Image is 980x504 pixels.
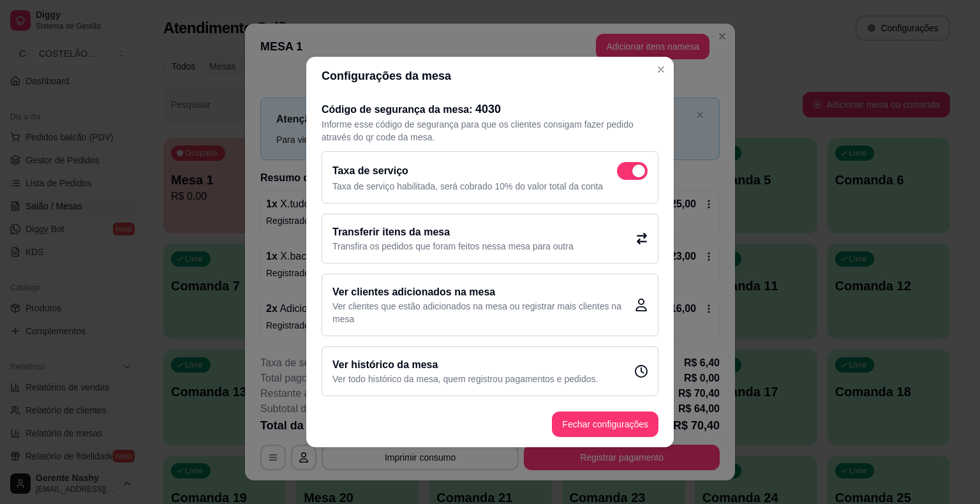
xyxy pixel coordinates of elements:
span: 4030 [475,103,501,115]
h2: Taxa de serviço [332,163,408,179]
header: Configurações da mesa [306,57,674,95]
button: Fechar configurações [552,411,658,437]
button: Close [651,59,671,80]
p: Taxa de serviço habilitada, será cobrado 10% do valor total da conta [332,180,648,193]
h2: Ver histórico da mesa [332,357,598,373]
p: Informe esse código de segurança para que os clientes consigam fazer pedido através do qr code da... [322,118,658,144]
h2: Código de segurança da mesa: [322,100,658,118]
p: Transfira os pedidos que foram feitos nessa mesa para outra [332,240,574,253]
p: Ver clientes que estão adicionados na mesa ou registrar mais clientes na mesa [332,300,635,325]
p: Ver todo histórico da mesa, quem registrou pagamentos e pedidos. [332,373,598,385]
h2: Ver clientes adicionados na mesa [332,285,635,300]
h2: Transferir itens da mesa [332,225,574,240]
